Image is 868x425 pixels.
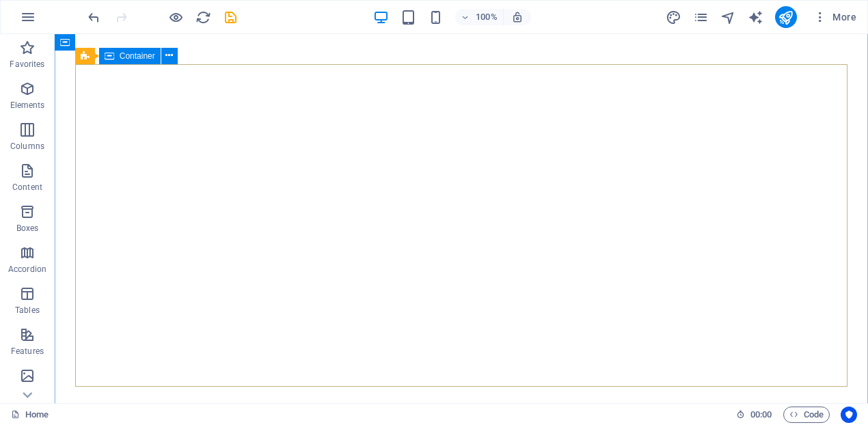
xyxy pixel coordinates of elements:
[789,407,824,423] span: Code
[120,52,155,60] span: Container
[666,9,682,25] button: design
[476,9,498,25] h6: 100%
[223,10,239,25] i: Save (Ctrl+S)
[12,182,42,193] p: Content
[10,100,45,111] p: Elements
[813,10,856,24] span: More
[778,10,794,25] i: Publish
[10,141,44,152] p: Columns
[783,407,830,423] button: Code
[86,10,102,25] i: Undo: Change image (Ctrl+Z)
[775,6,797,28] button: publish
[511,11,524,23] i: On resize automatically adjust zoom level to fit chosen device.
[195,9,211,25] button: reload
[748,10,763,25] i: AI Writer
[808,6,862,28] button: More
[222,9,239,25] button: save
[11,346,44,357] p: Features
[750,407,772,423] span: 00 00
[8,264,46,275] p: Accordion
[693,10,709,25] i: Pages (Ctrl+Alt+S)
[760,409,762,420] span: :
[693,9,709,25] button: pages
[16,223,39,234] p: Boxes
[10,59,44,70] p: Favorites
[720,10,736,25] i: Navigator
[85,9,102,25] button: undo
[841,407,857,423] button: Usercentrics
[195,10,211,25] i: Reload page
[11,407,49,423] a: Click to cancel selection. Double-click to open Pages
[748,9,764,25] button: text_generator
[720,9,737,25] button: navigator
[15,305,40,316] p: Tables
[455,9,504,25] button: 100%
